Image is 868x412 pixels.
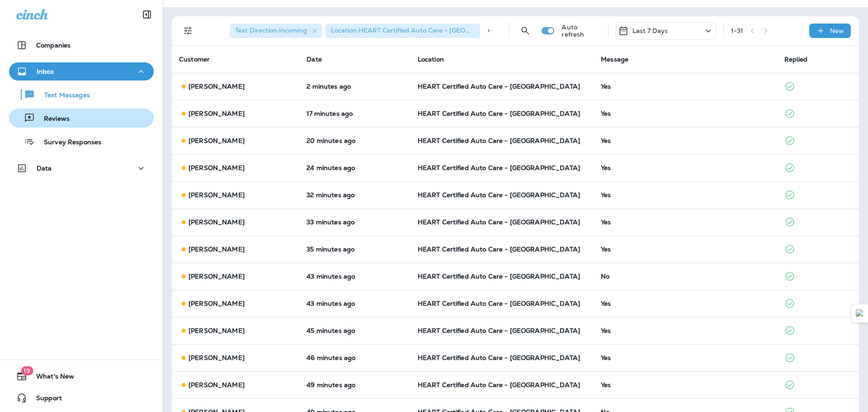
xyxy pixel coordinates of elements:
p: Sep 30, 2025 09:10 AM [307,300,403,307]
span: Customer [179,55,210,63]
span: Message [601,55,628,63]
span: Replied [784,55,808,63]
button: Data [9,159,154,177]
div: Yes [601,381,769,388]
p: [PERSON_NAME] [189,83,245,90]
p: Inbox [37,68,54,75]
p: Sep 30, 2025 09:36 AM [307,110,403,117]
p: Sep 30, 2025 09:20 AM [307,218,403,226]
p: Sep 30, 2025 09:04 AM [307,381,403,388]
span: Date [307,55,322,63]
p: [PERSON_NAME] [189,273,245,280]
button: Filters [179,22,197,40]
p: [PERSON_NAME] [189,137,245,144]
div: Text Direction:Incoming [230,24,322,38]
p: Companies [36,42,71,49]
span: 19 [21,366,33,375]
p: Sep 30, 2025 09:18 AM [307,246,403,253]
p: Last 7 Days [632,27,668,34]
div: No [601,273,769,280]
button: Text Messages [9,85,154,104]
p: Sep 30, 2025 09:21 AM [307,191,403,199]
div: Yes [601,137,769,144]
p: [PERSON_NAME] [189,110,245,117]
p: Sep 30, 2025 09:33 AM [307,137,403,144]
span: HEART Certified Auto Care - [GEOGRAPHIC_DATA] [418,218,580,226]
p: [PERSON_NAME] [189,164,245,171]
p: Sep 30, 2025 09:51 AM [307,83,403,90]
p: Survey Responses [35,138,101,147]
p: Sep 30, 2025 09:07 AM [307,354,403,361]
span: HEART Certified Auto Care - [GEOGRAPHIC_DATA] [418,381,580,389]
p: [PERSON_NAME] [189,218,245,226]
div: Yes [601,164,769,171]
img: Detect Auto [856,309,864,317]
div: Yes [601,300,769,307]
div: Yes [601,218,769,226]
p: Data [37,165,52,172]
button: Inbox [9,62,154,81]
span: HEART Certified Auto Care - [GEOGRAPHIC_DATA] [418,137,580,145]
p: [PERSON_NAME] [189,300,245,307]
div: 1 - 31 [731,27,744,34]
p: [PERSON_NAME] [189,327,245,334]
button: Survey Responses [9,132,154,151]
p: Sep 30, 2025 09:10 AM [307,273,403,280]
span: HEART Certified Auto Care - [GEOGRAPHIC_DATA] [418,82,580,90]
div: Yes [601,246,769,253]
div: Yes [601,110,769,117]
button: 19What's New [9,367,154,385]
button: Reviews [9,109,154,128]
span: HEART Certified Auto Care - [GEOGRAPHIC_DATA] [418,272,580,280]
span: HEART Certified Auto Care - [GEOGRAPHIC_DATA] [418,164,580,172]
p: [PERSON_NAME] [189,354,245,361]
button: Companies [9,36,154,54]
p: New [830,27,844,34]
p: [PERSON_NAME] [189,381,245,388]
div: Yes [601,327,769,334]
div: Location:HEART Certified Auto Care - [GEOGRAPHIC_DATA] [325,24,488,38]
span: HEART Certified Auto Care - [GEOGRAPHIC_DATA] [418,245,580,253]
p: Sep 30, 2025 09:08 AM [307,327,403,334]
span: HEART Certified Auto Care - [GEOGRAPHIC_DATA] [418,299,580,308]
div: Yes [601,83,769,90]
p: Reviews [35,115,70,123]
p: Text Messages [35,91,90,100]
p: [PERSON_NAME] [189,191,245,199]
span: Location : HEART Certified Auto Care - [GEOGRAPHIC_DATA] [331,26,519,34]
span: Text Direction : Incoming [235,26,307,34]
p: Sep 30, 2025 09:29 AM [307,164,403,171]
button: Search Messages [516,22,534,40]
button: Support [9,389,154,407]
div: Yes [601,354,769,361]
span: Support [27,394,62,405]
span: Location [418,55,444,63]
span: HEART Certified Auto Care - [GEOGRAPHIC_DATA] [418,109,580,118]
span: HEART Certified Auto Care - [GEOGRAPHIC_DATA] [418,191,580,199]
span: HEART Certified Auto Care - [GEOGRAPHIC_DATA] [418,327,580,335]
p: Auto refresh [561,24,600,38]
span: HEART Certified Auto Care - [GEOGRAPHIC_DATA] [418,354,580,362]
p: [PERSON_NAME] [189,246,245,253]
button: Collapse Sidebar [134,5,160,24]
span: What's New [27,373,74,384]
div: Yes [601,191,769,199]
